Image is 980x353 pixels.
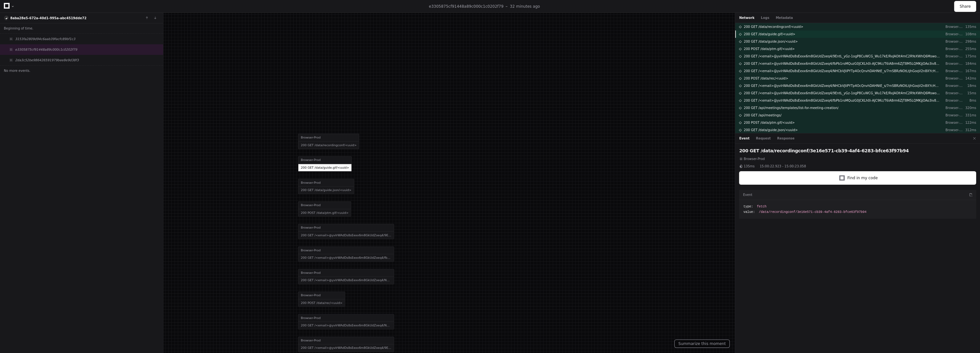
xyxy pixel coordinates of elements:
[743,164,754,169] span: 135ms
[760,164,806,169] span: 15:00:22.923 - 15:00:23.058
[963,91,976,96] p: 15ms
[963,46,976,51] p: 255ms
[743,210,755,214] span: value:
[743,192,752,197] h3: Event
[945,91,963,96] p: Browser-Prod
[756,136,771,141] button: Request
[743,204,753,209] span: type:
[945,113,963,118] p: Browser-Prod
[945,39,963,44] p: Browser-Prod
[963,105,976,110] p: 320ms
[954,1,976,12] button: Share
[744,61,940,66] span: 200 GET /<email>@yvIrWAdDs8sEexx6m8GkUdZoeq4/fbPb1roMQuzG0JCKLh0i-AJC9Kc/T6iA8rm6ZjT8M5LQMKjjOAo3...
[963,76,976,81] p: 142ms
[963,120,976,125] p: 122ms
[744,46,795,51] span: 200 POST /data/ptm.gif/<uuid>
[744,83,940,88] span: 200 GET /<email>@yvIrWAdDs8sEexx6m8GkUdZoeq4/NHCbVJIiPYTp4OcQnvhDAHNtE_s/7rnSBRzNOtLtjhGoqV2n8XYc...
[744,39,798,44] span: 200 GET /data/guide.json/<uuid>
[945,128,963,132] p: Browser-Prod
[757,204,767,209] span: fetch
[963,128,976,132] p: 312ms
[739,136,749,141] button: Event
[945,120,963,125] p: Browser-Prod
[15,37,75,41] span: 3153fa2809d94c6aab39facfc89bf1c3
[777,136,794,141] button: Response
[945,98,963,103] p: Browser-Prod
[945,76,963,81] p: Browser-Prod
[945,105,963,110] p: Browser-Prod
[429,4,503,9] span: e3305875cf91448a89c000c1c0202f79
[759,210,867,214] span: /data/recordingconf/3e16e571-cb39-4af4-6283-bfce63f97b94
[744,54,940,59] span: 200 GET /<email>@yvIrWAdDs8sEexx6m8GkUdZoeq4/9EntL_yGz-1ogP8CuWCG_Wu17kE/RxJAOlt4mC2RYeXWhQ6Mswoj...
[963,61,976,66] p: 184ms
[15,58,79,63] span: 2da3c52be986426591979bee8e9d38f3
[4,16,9,20] img: 15.svg
[963,69,976,73] p: 167ms
[744,128,798,132] span: 200 GET /data/guide.json/<uuid>
[945,46,963,51] p: Browser-Prod
[963,24,976,29] p: 135ms
[963,113,976,118] p: 331ms
[945,61,963,66] p: Browser-Prod
[744,24,803,29] span: 200 GET /data/recordingconf/<uuid>
[744,120,795,125] span: 200 POST /data/ptm.gif/<uuid>
[963,39,976,44] p: 298ms
[744,69,940,73] span: 200 GET /<email>@yvIrWAdDs8sEexx6m8GkUdZoeq4/NHCbVJIiPYTp4OcQnvhDAHNtE_s/7rnSBRzNOtLtjhGoqV2n8XYc...
[847,175,878,181] span: Find in my code
[739,171,976,185] button: Find in my code
[510,4,540,9] p: 32 minutes ago
[963,98,976,103] p: 8ms
[963,83,976,88] p: 18ms
[739,147,976,154] h2: 200 GET /data/recordingconf/3e16e571-cb39-4af4-6283-bfce63f97b94
[945,83,963,88] p: Browser-Prod
[744,91,940,96] span: 200 GET /<email>@yvIrWAdDs8sEexx6m8GkUdZoeq4/9EntL_yGz-1ogP8CuWCG_Wu17kE/RxJAOlt4mC2RYeXWhQ6Mswoj...
[4,26,33,31] span: Beginning of time.
[744,98,940,103] span: 200 GET /<email>@yvIrWAdDs8sEexx6m8GkUdZoeq4/fbPb1roMQuzG0JCKLh0i-AJC9Kc/T6iA8rm6ZjT8M5LQMKjjOAo3...
[945,24,963,29] p: Browser-Prod
[963,32,976,37] p: 108ms
[739,15,754,20] button: Network
[963,54,976,59] p: 175ms
[4,68,30,73] span: No more events.
[744,32,795,37] span: 200 GET /data/guide.gif/<uuid>
[744,76,788,81] span: 200 POST /data/rec/<uuid>
[945,69,963,73] p: Browser-Prod
[744,105,839,110] span: 200 GET /api/meetings/templates/list-for-meeting-creation/
[15,47,77,52] span: e3305875cf91448a89c000c1c0202f79
[744,113,782,118] span: 200 GET /api/meetings/
[743,156,765,161] span: Browser-Prod
[10,16,87,20] a: 8aba28e5-672a-40d1-995a-abc4519dde72
[776,15,793,20] button: Metadata
[674,340,730,348] button: Summarize this moment
[761,15,769,20] button: Logs
[945,32,963,37] p: Browser-Prod
[945,54,963,59] p: Browser-Prod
